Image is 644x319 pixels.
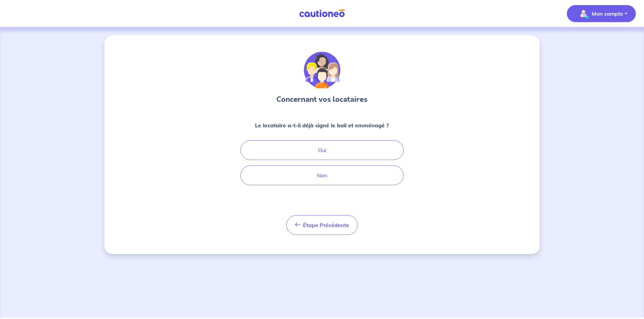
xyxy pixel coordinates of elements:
[296,9,348,18] img: Cautioneo
[240,165,404,185] button: Non
[592,10,623,18] p: Mon compte
[303,222,349,228] span: Étape Précédente
[240,140,404,160] button: Oui
[304,52,340,89] img: illu_tenants.svg
[255,122,389,129] strong: Le locataire a-t-il déjà signé le bail et emménagé ?
[567,5,636,22] button: illu_account_valid_menu.svgMon compte
[276,94,368,105] h3: Concernant vos locataires
[578,8,589,19] img: illu_account_valid_menu.svg
[286,215,358,235] button: Étape Précédente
